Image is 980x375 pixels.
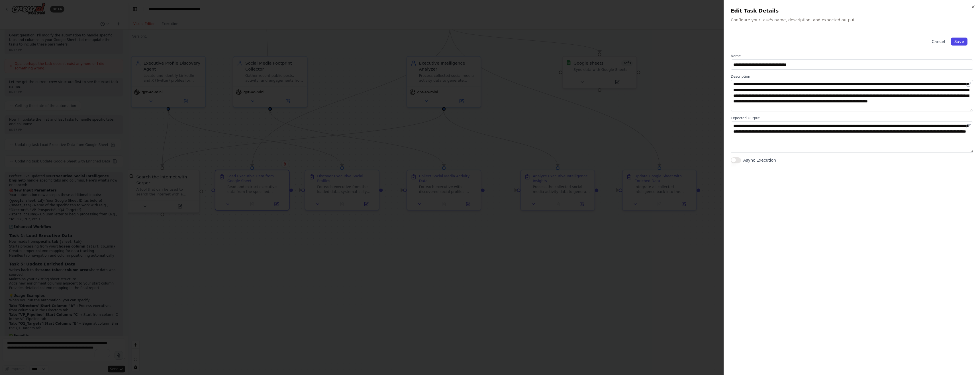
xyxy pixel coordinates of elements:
h2: Edit Task Details [731,7,973,15]
button: Open in editor [965,81,972,88]
label: Name [731,54,973,58]
button: Save [951,38,967,46]
label: Expected Output [731,116,973,120]
label: Async Execution [743,157,776,163]
label: Description [731,74,973,79]
button: Open in editor [965,123,972,129]
button: Cancel [928,38,948,46]
p: Configure your task's name, description, and expected output. [731,17,973,23]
